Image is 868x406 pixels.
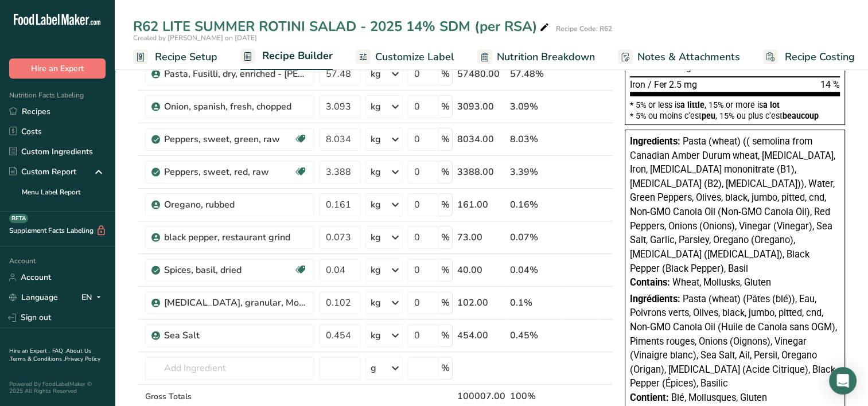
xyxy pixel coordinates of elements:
[672,277,771,288] span: Wheat, Mollusks, Gluten
[9,214,28,223] div: BETA
[457,389,505,403] div: 100007.00
[510,296,559,310] div: 0.1%
[630,136,680,147] span: Ingredients:
[648,79,667,90] span: / Fer
[164,231,308,244] div: black pepper, restaurant grind
[262,48,333,64] span: Recipe Builder
[371,198,381,212] div: kg
[133,44,217,70] a: Recipe Setup
[785,49,855,65] span: Recipe Costing
[9,347,50,355] a: Hire an Expert .
[164,165,294,179] div: Peppers, sweet, red, raw
[820,79,840,90] span: 14 %
[155,49,217,65] span: Recipe Setup
[457,100,505,114] div: 3093.00
[164,100,308,114] div: Onion, spanish, fresh, chopped
[510,132,559,146] div: 8.03%
[164,296,308,310] div: [MEDICAL_DATA], granular, Monohydrate
[164,132,294,146] div: Peppers, sweet, green, raw
[52,347,66,355] a: FAQ .
[457,165,505,179] div: 3388.00
[829,367,857,395] div: Open Intercom Messenger
[9,347,91,363] a: About Us .
[371,132,381,146] div: kg
[9,381,106,395] div: Powered By FoodLabelMaker © 2025 All Rights Reserved
[133,33,257,42] span: Created by [PERSON_NAME] on [DATE]
[826,62,840,73] span: 2 %
[457,198,505,212] div: 161.00
[630,294,680,304] span: Ingrédients:
[371,100,381,114] div: kg
[371,361,376,375] div: g
[164,198,308,212] div: Oregano, rubbed
[630,392,669,403] span: Contient:
[763,44,855,70] a: Recipe Costing
[371,165,381,179] div: kg
[510,329,559,342] div: 0.45%
[510,67,559,81] div: 57.48%
[630,112,840,120] div: * 5% ou moins c’est , 15% ou plus c’est
[510,165,559,179] div: 3.39%
[81,291,106,304] div: EN
[371,231,381,244] div: kg
[9,58,106,79] button: Hire an Expert
[783,111,819,120] span: beaucoup
[356,44,454,70] a: Customize Label
[669,79,697,90] span: 2.5 mg
[164,67,308,81] div: Pasta, Fusilli, dry, enriched - [PERSON_NAME]
[510,100,559,114] div: 3.09%
[510,263,559,277] div: 0.04%
[457,329,505,342] div: 454.00
[630,277,670,288] span: Contains:
[702,111,715,120] span: peu
[630,294,837,389] span: Pasta (wheat) (Pâtes (blé)), Eau, Poivrons verts, Olives, black, jumbo, pitted, cnd, Non-GMO Cano...
[457,296,505,310] div: 102.00
[9,166,76,178] div: Custom Report
[9,287,58,307] a: Language
[145,391,314,403] div: Gross Totals
[618,44,740,70] a: Notes & Attachments
[763,100,780,110] span: a lot
[145,357,314,380] input: Add Ingredient
[497,49,595,65] span: Nutrition Breakdown
[65,355,100,363] a: Privacy Policy
[630,62,663,73] span: Calcium
[630,136,835,274] span: Pasta (wheat) (( semolina from Canadian Amber Durum wheat, [MEDICAL_DATA], Iron, [MEDICAL_DATA] m...
[371,67,381,81] div: kg
[680,100,704,110] span: a little
[10,355,65,363] a: Terms & Conditions .
[477,44,595,70] a: Nutrition Breakdown
[164,263,294,277] div: Spices, basil, dried
[630,96,840,120] section: * 5% or less is , 15% or more is
[164,329,308,342] div: Sea Salt
[457,231,505,244] div: 73.00
[375,49,454,65] span: Customize Label
[510,231,559,244] div: 0.07%
[510,389,559,403] div: 100%
[240,43,333,71] a: Recipe Builder
[637,49,740,65] span: Notes & Attachments
[457,67,505,81] div: 57480.00
[510,198,559,212] div: 0.16%
[665,62,691,73] span: 20 mg
[371,263,381,277] div: kg
[457,263,505,277] div: 40.00
[671,392,767,403] span: Blé, Mollusques, Gluten
[457,132,505,146] div: 8034.00
[371,296,381,310] div: kg
[630,79,645,90] span: Iron
[556,24,612,34] div: Recipe Code: R62
[371,329,381,342] div: kg
[133,16,551,37] div: R62 LITE SUMMER ROTINI SALAD - 2025 14% SDM (per RSA)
